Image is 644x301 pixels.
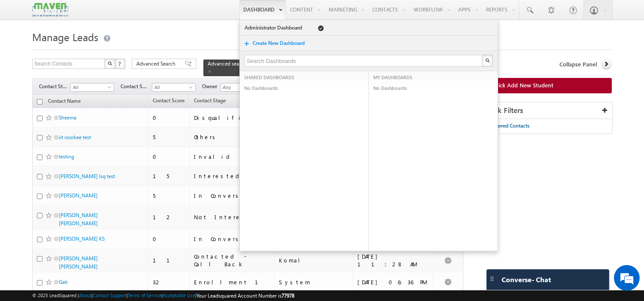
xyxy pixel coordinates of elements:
a: [PERSON_NAME] KS [59,235,105,242]
span: Converse - Chat [502,276,551,283]
span: 77978 [281,292,294,299]
span: Contact Score [153,97,184,104]
span: Owner [202,83,221,90]
span: MY DASHBOARDS [373,74,412,81]
span: SHARED DASHBOARDS [244,74,294,81]
div: Quick Filters [478,102,612,119]
img: d_60004797649_company_0_60004797649 [15,45,36,56]
img: Search [485,58,490,63]
div: In Conversation [194,192,270,200]
div: 0 [153,153,185,161]
input: Type to Search [221,83,264,92]
a: Contact Support [93,292,127,298]
span: Advanced Search [136,60,178,68]
img: Custom Logo [32,2,68,17]
a: iit roorkee test [59,134,91,140]
div: Minimize live chat window [141,4,161,25]
textarea: Type your message and hit 'Enter' [11,79,157,229]
div: 5 [153,192,185,200]
span: All [152,83,193,91]
span: Default Dashboard [318,25,324,31]
span: Advanced search results [208,60,262,67]
div: 5 [153,133,185,141]
a: Contact Score [148,96,189,107]
span: Contact Stage [194,97,226,104]
div: Others [194,133,270,141]
a: testing [59,153,74,160]
a: All [152,83,196,92]
a: Administrator Dashboard [244,24,305,32]
a: [PERSON_NAME] [PERSON_NAME] [59,255,98,270]
div: [DATE] 11:28 AM [357,253,429,268]
div: [DATE] 06:36 PM [357,278,429,286]
a: [PERSON_NAME] lsq test [59,173,115,179]
span: © 2025 LeadSquared | | | | | [32,292,294,300]
span: No Dashboards [373,85,407,91]
a: Create New Dashboard [252,39,313,48]
span: Contact Stage [39,83,70,90]
img: Search [108,61,112,66]
div: Invalid Number [194,153,270,161]
a: All [70,83,114,92]
div: 11 [153,256,185,264]
span: All [71,83,112,91]
div: 0 [153,235,185,243]
a: About [79,292,91,298]
a: Quick Add New Student [478,78,612,93]
div: In Conversation [194,235,270,243]
div: 12 [153,213,185,221]
div: Contacted - Call Back [194,253,270,268]
div: 0 [153,114,185,122]
a: Contact Name [44,96,85,107]
em: Start Chat [117,236,156,247]
span: Contact Source [121,83,152,90]
a: [PERSON_NAME] [PERSON_NAME] [59,212,98,226]
span: Manage Leads [32,30,98,44]
a: Contact Stage [190,96,230,107]
input: Check all records [37,99,42,104]
span: No Dashboards [244,85,278,91]
img: carter-drag [489,275,496,282]
a: Gati [59,279,68,285]
div: Enrollment 1 [194,278,270,286]
div: System [279,278,349,286]
span: Starred Contacts [492,122,529,129]
div: Komal [279,256,349,264]
span: Collapse Panel [559,60,597,68]
a: [PERSON_NAME] [59,192,98,199]
span: Your Leadsquared Account Number is [197,292,294,299]
span: Quick Add New Student [491,81,553,89]
a: Sheema [59,114,76,121]
a: Acceptable Use [163,292,195,298]
div: 32 [153,278,185,286]
button: ? [115,59,125,69]
div: Chat with us now [45,45,144,56]
a: Terms of Service [128,292,161,298]
div: 15 [153,172,185,180]
div: Not Interested [194,213,270,221]
div: Disqualified [194,114,270,122]
input: Search Dashboards [244,55,483,67]
span: ? [118,60,122,67]
div: Interested [194,172,270,180]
